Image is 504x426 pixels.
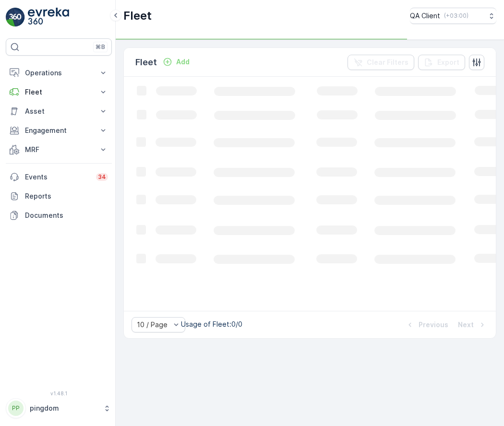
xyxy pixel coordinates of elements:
[25,68,93,78] p: Operations
[25,172,90,182] p: Events
[98,173,106,181] p: 34
[418,55,465,70] button: Export
[6,140,112,159] button: MRF
[410,8,496,24] button: QA Client(+03:00)
[6,8,25,27] img: logo
[437,58,459,67] p: Export
[135,56,157,69] p: Fleet
[6,206,112,225] a: Documents
[25,87,93,97] p: Fleet
[410,11,440,21] p: QA Client
[25,145,93,154] p: MRF
[6,83,112,102] button: Fleet
[6,390,112,396] span: v 1.48.1
[6,63,112,83] button: Operations
[6,102,112,121] button: Asset
[159,56,193,68] button: Add
[25,106,93,116] p: Asset
[25,191,108,201] p: Reports
[30,403,98,413] p: pingdom
[419,320,448,330] p: Previous
[6,187,112,206] a: Reports
[348,55,414,70] button: Clear Filters
[28,8,69,27] img: logo_light-DOdMpM7g.png
[6,121,112,140] button: Engagement
[458,320,474,330] p: Next
[457,319,488,331] button: Next
[6,398,112,418] button: PPpingdom
[8,401,24,416] div: PP
[176,57,190,67] p: Add
[181,319,242,329] p: Usage of Fleet : 0/0
[25,126,93,135] p: Engagement
[367,58,408,67] p: Clear Filters
[404,319,449,331] button: Previous
[96,43,105,51] p: ⌘B
[6,167,112,187] a: Events34
[25,211,108,220] p: Documents
[123,8,152,24] p: Fleet
[444,12,468,20] p: ( +03:00 )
